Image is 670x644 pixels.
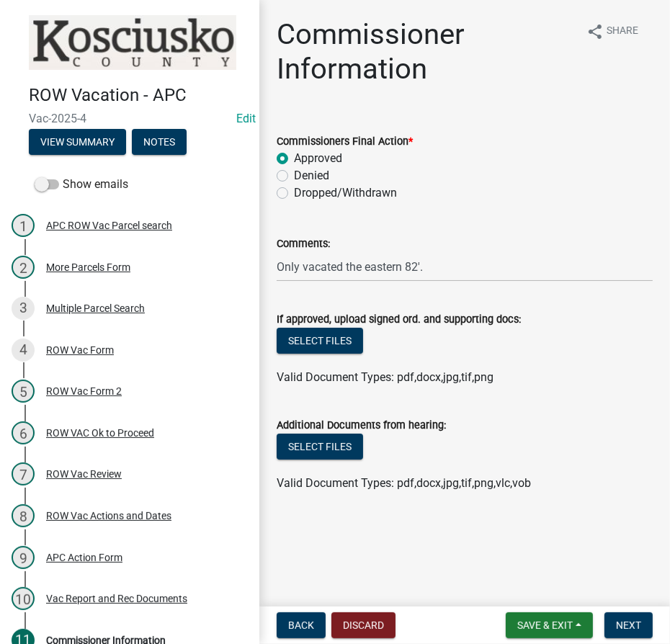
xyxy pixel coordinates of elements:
[12,380,35,403] div: 5
[517,620,573,631] span: Save & Exit
[35,176,128,193] label: Show emails
[277,434,363,460] button: Select files
[277,370,493,384] span: Valid Document Types: pdf,docx,jpg,tif,png
[46,469,122,479] div: ROW Vac Review
[277,612,326,638] button: Back
[46,220,172,231] div: APC ROW Vac Parcel search
[29,129,126,155] button: View Summary
[277,328,363,354] button: Select files
[575,17,650,45] button: shareShare
[236,112,256,125] wm-modal-confirm: Edit Application Number
[294,184,397,202] label: Dropped/Withdrawn
[607,23,638,40] span: Share
[12,256,35,279] div: 2
[29,15,236,70] img: Kosciusko County, Indiana
[46,553,122,563] div: APC Action Form
[331,612,396,638] button: Discard
[604,612,653,638] button: Next
[46,594,187,604] div: Vac Report and Rec Documents
[294,150,342,167] label: Approved
[46,303,145,313] div: Multiple Parcel Search
[29,137,126,148] wm-modal-confirm: Summary
[46,262,130,272] div: More Parcels Form
[46,345,114,355] div: ROW Vac Form
[277,239,330,249] label: Comments:
[12,504,35,527] div: 8
[277,421,446,431] label: Additional Documents from hearing:
[506,612,593,638] button: Save & Exit
[12,297,35,320] div: 3
[236,112,256,125] a: Edit
[277,137,413,147] label: Commissioners Final Action
[277,315,521,325] label: If approved, upload signed ord. and supporting docs:
[12,214,35,237] div: 1
[12,462,35,486] div: 7
[132,137,187,148] wm-modal-confirm: Notes
[12,546,35,569] div: 9
[277,17,575,86] h1: Commissioner Information
[132,129,187,155] button: Notes
[12,421,35,444] div: 6
[46,511,171,521] div: ROW Vac Actions and Dates
[294,167,329,184] label: Denied
[29,85,248,106] h4: ROW Vacation - APC
[12,587,35,610] div: 10
[277,476,531,490] span: Valid Document Types: pdf,docx,jpg,tif,png,vlc,vob
[46,386,122,396] div: ROW Vac Form 2
[586,23,604,40] i: share
[616,620,641,631] span: Next
[288,620,314,631] span: Back
[12,339,35,362] div: 4
[46,428,154,438] div: ROW VAC Ok to Proceed
[29,112,231,125] span: Vac-2025-4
